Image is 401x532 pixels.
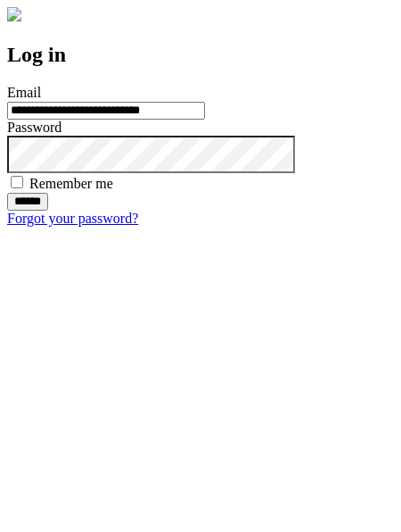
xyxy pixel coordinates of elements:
[7,211,138,226] a: Forgot your password?
[29,176,113,191] label: Remember me
[7,43,394,67] h2: Log in
[7,120,61,135] label: Password
[7,85,41,100] label: Email
[7,7,21,21] img: logo-4e3dc11c47720685a147b03b5a06dd966a58ff35d612b21f08c02c0306f2b779.png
